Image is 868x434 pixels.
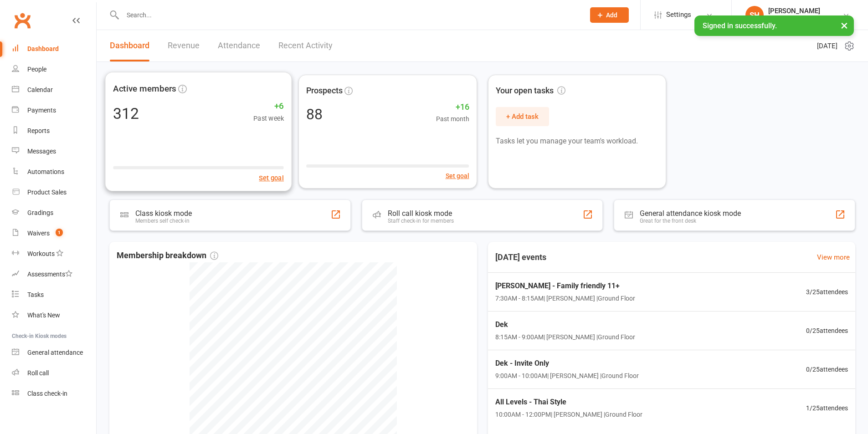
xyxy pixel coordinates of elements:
span: Settings [666,5,691,25]
div: SH [745,6,764,24]
a: People [12,59,96,80]
a: Workouts [12,244,96,264]
span: Past month [436,114,469,124]
div: Suay Muay Thai [768,15,820,23]
span: Dek - Invite Only [495,357,639,369]
a: Tasks [12,285,96,305]
a: Automations [12,162,96,182]
span: 10:00AM - 12:00PM | [PERSON_NAME] | Ground Floor [495,409,642,419]
a: What's New [12,305,96,326]
a: Attendance [218,30,260,61]
a: Gradings [12,203,96,223]
div: Staff check-in for members [388,218,454,224]
div: People [27,66,46,73]
a: Calendar [12,80,96,100]
h3: [DATE] events [488,249,554,266]
button: Add [590,7,629,23]
span: All Levels - Thai Style [495,396,642,408]
span: Your open tasks [496,84,565,97]
div: Members self check-in [135,218,192,224]
div: Roll call kiosk mode [388,209,454,218]
button: + Add task [496,107,549,126]
div: 88 [306,107,323,122]
button: Set goal [259,173,284,183]
div: Payments [27,107,56,114]
div: General attendance kiosk mode [640,209,741,218]
a: Roll call [12,363,96,383]
a: Messages [12,141,96,162]
a: Waivers 1 [12,223,96,244]
span: Active members [113,82,176,96]
span: +6 [253,99,284,113]
a: Assessments [12,264,96,285]
span: 8:15AM - 9:00AM | [PERSON_NAME] | Ground Floor [495,332,635,342]
div: Waivers [27,230,50,237]
div: Class kiosk mode [135,209,192,218]
span: Signed in successfully. [703,21,777,30]
span: [DATE] [817,41,837,51]
div: Automations [27,168,64,175]
span: 9:00AM - 10:00AM | [PERSON_NAME] | Ground Floor [495,371,639,381]
div: Great for the front desk [640,218,741,224]
a: Payments [12,100,96,121]
div: General attendance [27,349,83,356]
div: Workouts [27,250,55,257]
input: Search... [120,9,578,21]
span: Past week [253,113,284,123]
span: Dek [495,319,635,331]
a: Product Sales [12,182,96,203]
span: 1 / 25 attendees [806,403,848,413]
a: Dashboard [110,30,149,61]
span: 0 / 25 attendees [806,364,848,374]
a: Revenue [168,30,200,61]
a: Recent Activity [278,30,333,61]
div: Reports [27,127,50,134]
a: General attendance kiosk mode [12,342,96,363]
a: Clubworx [11,9,34,32]
div: Calendar [27,86,53,93]
div: Roll call [27,369,49,377]
div: Tasks [27,291,44,298]
span: +16 [436,101,469,114]
span: [PERSON_NAME] - Family friendly 11+ [495,280,635,292]
div: 312 [113,106,139,121]
a: Reports [12,121,96,141]
button: Set goal [446,171,469,181]
div: Dashboard [27,45,59,52]
div: Messages [27,148,56,155]
a: Dashboard [12,39,96,59]
span: 7:30AM - 8:15AM | [PERSON_NAME] | Ground Floor [495,293,635,303]
span: Add [606,11,617,19]
div: Class check-in [27,390,67,397]
span: 3 / 25 attendees [806,287,848,297]
div: [PERSON_NAME] [768,7,820,15]
div: Assessments [27,271,72,278]
div: What's New [27,311,60,319]
span: Membership breakdown [117,249,218,262]
button: × [836,15,853,35]
p: Tasks let you manage your team's workload. [496,135,658,147]
div: Gradings [27,209,53,216]
a: Class kiosk mode [12,383,96,404]
span: 0 / 25 attendees [806,326,848,336]
span: Prospects [306,84,343,97]
span: 1 [56,229,63,236]
div: Product Sales [27,189,67,196]
a: View more [817,252,850,263]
